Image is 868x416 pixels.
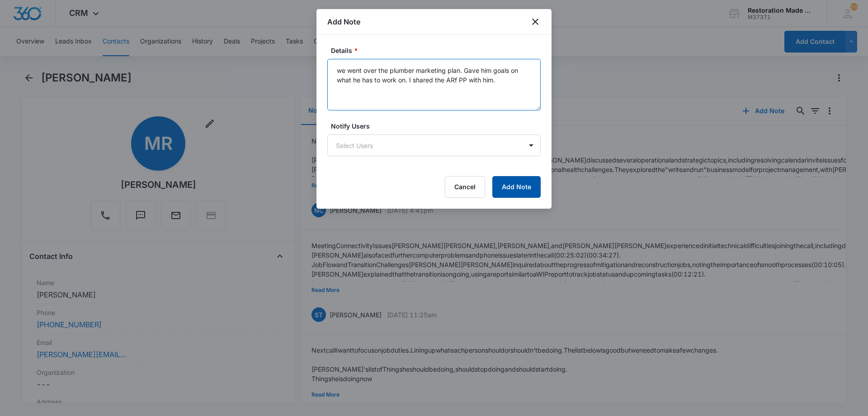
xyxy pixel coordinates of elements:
[331,46,544,55] label: Details
[327,59,541,110] textarea: we went over the plumber marketing plan. Gave him goals on what he has to work on. I shared the A...
[445,176,485,198] button: Cancel
[327,16,360,27] h1: Add Note
[331,121,544,131] label: Notify Users
[492,176,541,198] button: Add Note
[530,16,541,27] button: close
